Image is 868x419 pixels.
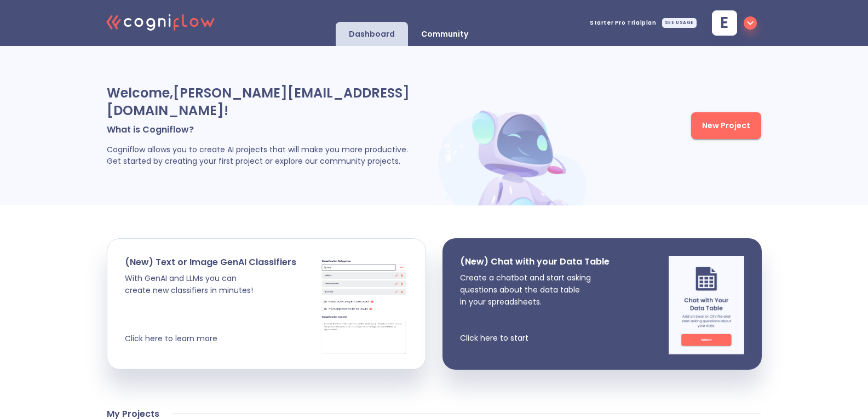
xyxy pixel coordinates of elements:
[107,84,435,119] p: Welcome, [PERSON_NAME][EMAIL_ADDRESS][DOMAIN_NAME] !
[125,256,296,268] p: (New) Text or Image GenAI Classifiers
[691,112,761,139] button: New Project
[702,119,750,133] span: New Project
[460,272,610,344] p: Create a chatbot and start asking questions about the data table in your spreadsheets. Click here...
[107,144,435,167] p: Cogniflow allows you to create AI projects that will make you more productive. Get started by cre...
[720,15,728,31] span: e
[125,272,296,345] p: With GenAI and LLMs you can create new classifiers in minutes! Click here to learn more
[107,124,435,135] p: What is Cogniflow?
[320,256,408,355] img: cards stack img
[590,20,657,26] span: Starter Pro Trial plan
[703,7,761,39] button: e
[435,101,594,205] img: header robot
[460,256,610,267] p: (New) Chat with your Data Table
[662,18,697,28] div: SEE USAGE
[421,29,468,39] p: Community
[349,29,395,39] p: Dashboard
[669,256,744,354] img: chat img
